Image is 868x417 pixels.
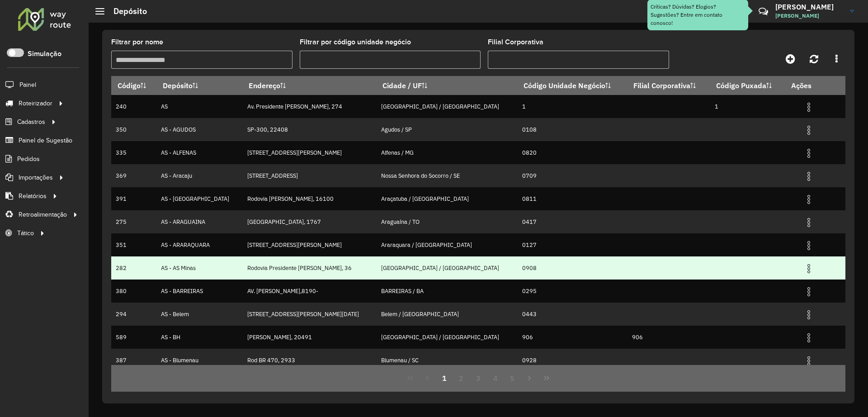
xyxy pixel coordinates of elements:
[517,233,627,256] td: 0127
[111,303,156,326] td: 294
[710,95,785,118] td: 1
[19,191,47,201] span: Relatórios
[156,280,242,303] td: AS - BARREIRAS
[242,95,376,118] td: Av. Presidente [PERSON_NAME], 274
[376,164,517,187] td: Nossa Senhora do Socorro / SE
[376,256,517,280] td: [GEOGRAPHIC_DATA] / [GEOGRAPHIC_DATA]
[376,118,517,141] td: Agudos / SP
[111,37,163,47] label: Filtrar por nome
[376,349,517,372] td: Blumenau / SC
[242,349,376,372] td: Rod BR 470, 2933
[156,303,242,326] td: AS - Belem
[111,210,156,233] td: 275
[517,187,627,210] td: 0811
[242,76,376,95] th: Endereço
[517,256,627,280] td: 0908
[470,370,487,387] button: 3
[156,164,242,187] td: AS - Aracaju
[488,37,543,47] label: Filial Corporativa
[517,280,627,303] td: 0295
[627,76,710,95] th: Filial Corporativa
[627,326,710,349] td: 906
[242,187,376,210] td: Rodovia [PERSON_NAME], 16100
[521,370,538,387] button: Next Page
[156,118,242,141] td: AS - AGUDOS
[300,37,411,47] label: Filtrar por código unidade negócio
[517,141,627,164] td: 0820
[156,95,242,118] td: AS
[17,154,40,164] span: Pedidos
[156,256,242,280] td: AS - AS Minas
[111,280,156,303] td: 380
[156,210,242,233] td: AS - ARAGUAINA
[436,370,453,387] button: 1
[111,141,156,164] td: 335
[376,326,517,349] td: [GEOGRAPHIC_DATA] / [GEOGRAPHIC_DATA]
[156,187,242,210] td: AS - [GEOGRAPHIC_DATA]
[156,76,242,95] th: Depósito
[517,76,627,95] th: Código Unidade Negócio
[242,303,376,326] td: [STREET_ADDRESS][PERSON_NAME][DATE]
[156,349,242,372] td: AS - Blumenau
[754,2,773,21] a: Contato Rápido
[376,280,517,303] td: BARREIRAS / BA
[517,118,627,141] td: 0108
[453,370,470,387] button: 2
[517,210,627,233] td: 0417
[111,349,156,372] td: 387
[376,233,517,256] td: Araraquara / [GEOGRAPHIC_DATA]
[111,256,156,280] td: 282
[517,349,627,372] td: 0928
[111,164,156,187] td: 369
[242,256,376,280] td: Rodovia Presidente [PERSON_NAME], 36
[111,326,156,349] td: 589
[19,136,72,145] span: Painel de Sugestão
[538,370,555,387] button: Last Page
[376,210,517,233] td: Araguaína / TO
[104,6,147,16] h2: Depósito
[517,326,627,349] td: 906
[242,210,376,233] td: [GEOGRAPHIC_DATA], 1767
[242,118,376,141] td: SP-300, 22408
[28,48,61,59] label: Simulação
[376,141,517,164] td: Alfenas / MG
[242,280,376,303] td: AV. [PERSON_NAME],8190-
[17,228,34,238] span: Tático
[242,141,376,164] td: [STREET_ADDRESS][PERSON_NAME]
[517,303,627,326] td: 0443
[517,95,627,118] td: 1
[111,187,156,210] td: 391
[376,303,517,326] td: Belem / [GEOGRAPHIC_DATA]
[775,3,843,11] h3: [PERSON_NAME]
[19,80,36,90] span: Painel
[111,118,156,141] td: 350
[517,164,627,187] td: 0709
[376,187,517,210] td: Araçatuba / [GEOGRAPHIC_DATA]
[242,326,376,349] td: [PERSON_NAME], 20491
[156,141,242,164] td: AS - ALFENAS
[242,164,376,187] td: [STREET_ADDRESS]
[17,117,45,127] span: Cadastros
[156,233,242,256] td: AS - ARARAQUARA
[19,210,67,219] span: Retroalimentação
[19,99,52,108] span: Roteirizador
[156,326,242,349] td: AS - BH
[376,95,517,118] td: [GEOGRAPHIC_DATA] / [GEOGRAPHIC_DATA]
[487,370,504,387] button: 4
[785,76,840,95] th: Ações
[775,12,843,20] span: [PERSON_NAME]
[376,76,517,95] th: Cidade / UF
[19,173,53,182] span: Importações
[111,76,156,95] th: Código
[242,233,376,256] td: [STREET_ADDRESS][PERSON_NAME]
[710,76,785,95] th: Código Puxada
[111,233,156,256] td: 351
[504,370,521,387] button: 5
[111,95,156,118] td: 240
